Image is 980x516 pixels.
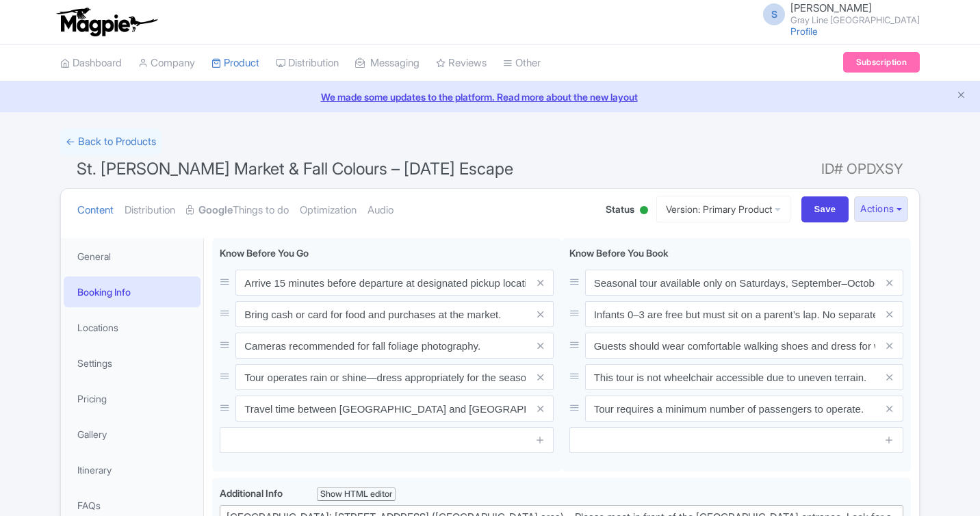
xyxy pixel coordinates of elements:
[60,44,122,82] a: Dashboard
[436,44,487,82] a: Reviews
[77,189,114,232] a: Content
[790,16,920,25] small: Gray Line [GEOGRAPHIC_DATA]
[198,203,233,218] strong: Google
[606,202,634,216] span: Status
[64,419,201,450] a: Gallery
[956,88,966,104] button: Close announcement
[790,25,818,37] a: Profile
[220,487,283,499] span: Additional Info
[821,155,903,183] span: ID# OPDXSY
[367,189,394,232] a: Audio
[843,52,920,73] a: Subscription
[64,454,201,485] a: Itinerary
[64,348,201,378] a: Settings
[503,44,541,82] a: Other
[656,196,790,222] a: Version: Primary Product
[64,276,201,307] a: Booking Info
[64,383,201,414] a: Pricing
[8,90,972,104] a: We made some updates to the platform. Read more about the new layout
[211,44,259,82] a: Product
[801,196,849,222] input: Save
[60,129,162,155] a: ← Back to Products
[64,241,201,272] a: General
[300,189,357,232] a: Optimization
[77,159,513,179] span: St. [PERSON_NAME] Market & Fall Colours – [DATE] Escape
[763,3,785,25] span: S
[790,1,872,14] span: [PERSON_NAME]
[569,247,669,259] span: Know Before You Book
[186,189,289,232] a: GoogleThings to do
[53,7,159,37] img: logo-ab69f6fb50320c5b225c76a69d11143b.png
[64,312,201,343] a: Locations
[317,487,396,502] div: Show HTML editor
[138,44,195,82] a: Company
[276,44,339,82] a: Distribution
[355,44,420,82] a: Messaging
[637,201,651,222] div: Active
[125,189,175,232] a: Distribution
[220,247,309,259] span: Know Before You Go
[755,3,920,25] a: S [PERSON_NAME] Gray Line [GEOGRAPHIC_DATA]
[854,196,908,222] button: Actions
